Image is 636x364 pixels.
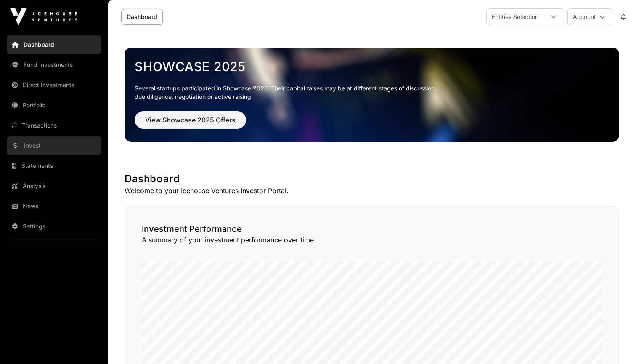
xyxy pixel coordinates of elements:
a: Portfolio [7,96,101,114]
div: Entities Selection [487,9,543,25]
h2: Investment Performance [142,223,602,235]
span: View Showcase 2025 Offers [145,115,236,125]
a: News [7,197,101,215]
a: Direct Investments [7,76,101,94]
p: Several startups participated in Showcase 2025. Their capital raises may be at different stages o... [135,84,609,101]
img: Showcase 2025 [125,48,619,142]
a: View Showcase 2025 Offers [135,120,246,128]
a: Dashboard [7,35,101,54]
p: Welcome to your Icehouse Ventures Investor Portal. [125,186,619,196]
iframe: Chat Widget [594,324,636,364]
a: Dashboard [121,9,163,25]
button: Account [567,8,612,25]
img: Icehouse Ventures Logo [10,8,77,25]
p: A summary of your investment performance over time. [142,235,602,245]
h1: Dashboard [125,172,619,186]
a: Fund Investments [7,56,101,74]
a: Showcase 2025 [135,59,609,74]
a: Settings [7,217,101,236]
a: Transactions [7,116,101,135]
a: Invest [7,136,101,155]
a: Analysis [7,177,101,195]
a: Statements [7,157,101,175]
button: View Showcase 2025 Offers [135,111,246,129]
